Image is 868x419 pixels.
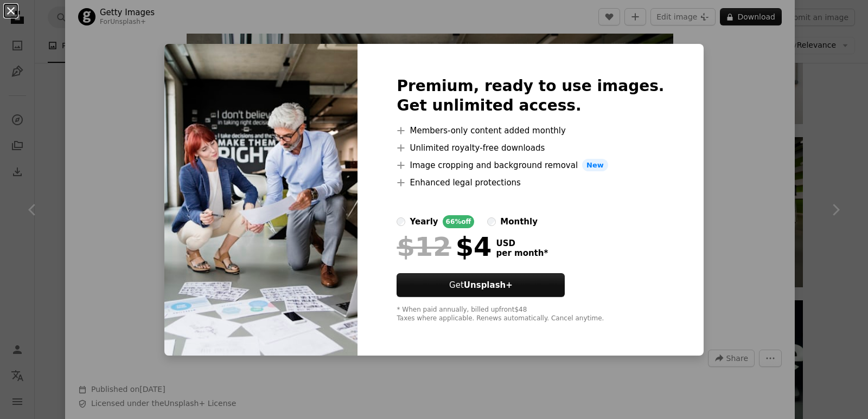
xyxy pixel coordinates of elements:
[397,273,565,297] button: GetUnsplash+
[443,215,475,228] div: 66% off
[500,215,538,228] div: monthly
[496,248,548,258] span: per month *
[397,217,405,226] input: yearly66%off
[397,233,451,261] span: $12
[582,159,608,172] span: New
[397,233,492,261] div: $4
[164,44,358,356] img: premium_photo-1682432800049-626bb400ab6b
[496,238,548,248] span: USD
[397,176,664,189] li: Enhanced legal protections
[464,280,513,290] strong: Unsplash+
[397,306,664,323] div: * When paid annually, billed upfront $48 Taxes where applicable. Renews automatically. Cancel any...
[397,141,664,154] li: Unlimited royalty-free downloads
[397,76,664,115] h2: Premium, ready to use images. Get unlimited access.
[397,159,664,172] li: Image cropping and background removal
[410,215,438,228] div: yearly
[487,217,496,226] input: monthly
[397,124,664,137] li: Members-only content added monthly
